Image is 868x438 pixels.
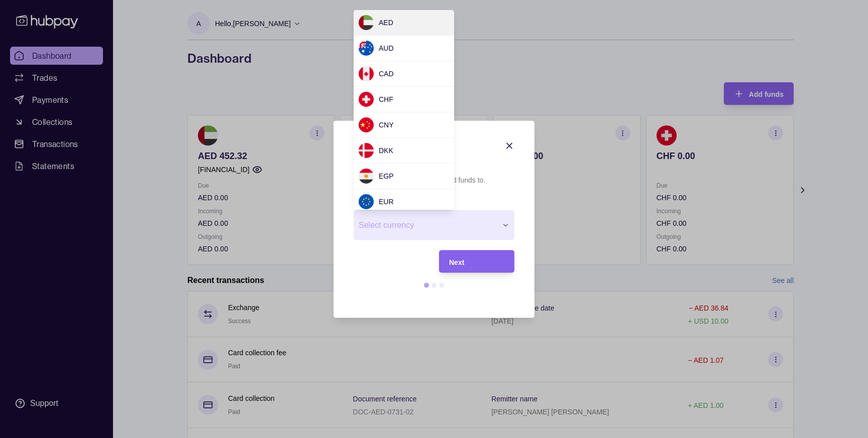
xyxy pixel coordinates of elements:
[359,15,374,30] img: ae
[359,143,374,158] img: dk
[379,147,393,155] span: DKK
[359,92,374,107] img: ch
[359,66,374,81] img: ca
[379,95,393,103] span: CHF
[379,19,393,27] span: AED
[359,169,374,184] img: eg
[379,121,394,129] span: CNY
[379,172,394,180] span: EGP
[359,41,374,56] img: au
[379,70,394,78] span: CAD
[379,198,394,206] span: EUR
[359,117,374,132] img: cn
[379,44,394,52] span: AUD
[359,194,374,209] img: eu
